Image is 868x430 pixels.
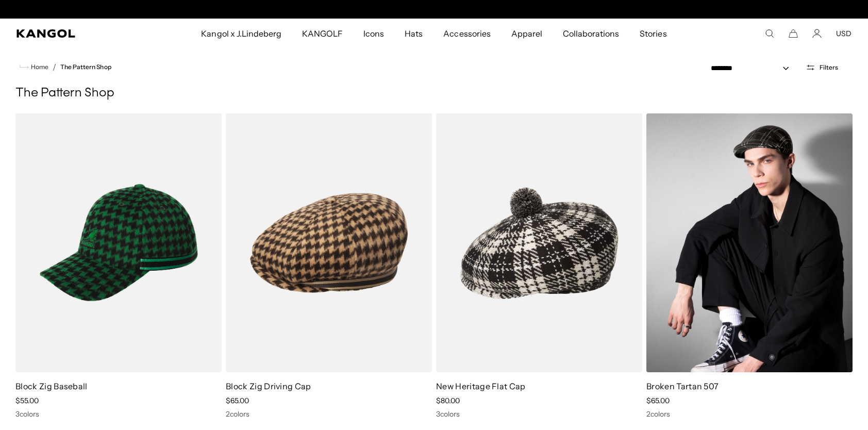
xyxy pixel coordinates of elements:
[328,5,540,13] div: Announcement
[302,19,343,48] span: KANGOLF
[226,396,249,405] span: $65.00
[226,381,311,391] a: Block Zig Driving Cap
[646,409,853,419] div: 2 colors
[707,63,799,74] select: Sort by: Featured
[436,409,642,419] div: 3 colors
[646,381,719,391] a: Broken Tartan 507
[328,5,540,13] div: 2 of 2
[60,63,111,71] a: The Pattern Shop
[501,19,553,48] a: Apparel
[436,113,642,372] img: New Heritage Flat Cap
[15,113,222,372] img: Block Zig Baseball
[48,61,56,73] li: /
[765,29,774,38] summary: Search here
[511,19,542,48] span: Apparel
[15,396,39,405] span: $55.00
[436,381,526,391] a: New Heritage Flat Cap
[20,62,48,72] a: Home
[436,396,460,405] span: $80.00
[812,29,822,38] a: Account
[328,5,540,13] slideshow-component: Announcement bar
[799,63,844,72] button: Open filters
[15,381,88,391] a: Block Zig Baseball
[226,409,432,419] div: 2 colors
[226,113,432,372] img: Block Zig Driving Cap
[292,19,353,48] a: KANGOLF
[405,19,423,48] span: Hats
[646,396,670,405] span: $65.00
[563,19,619,48] span: Collaborations
[29,63,48,71] span: Home
[443,19,490,48] span: Accessories
[15,86,853,101] h1: The Pattern Shop
[640,19,666,48] span: Stories
[646,113,853,372] img: Broken Tartan 507
[433,19,500,48] a: Accessories
[836,29,852,38] button: USD
[820,64,838,71] span: Filters
[191,19,292,48] a: Kangol x J.Lindeberg
[353,19,394,48] a: Icons
[16,29,133,38] a: Kangol
[363,19,384,48] span: Icons
[394,19,433,48] a: Hats
[15,409,222,419] div: 3 colors
[629,19,677,48] a: Stories
[553,19,629,48] a: Collaborations
[201,19,281,48] span: Kangol x J.Lindeberg
[789,29,798,38] button: Cart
